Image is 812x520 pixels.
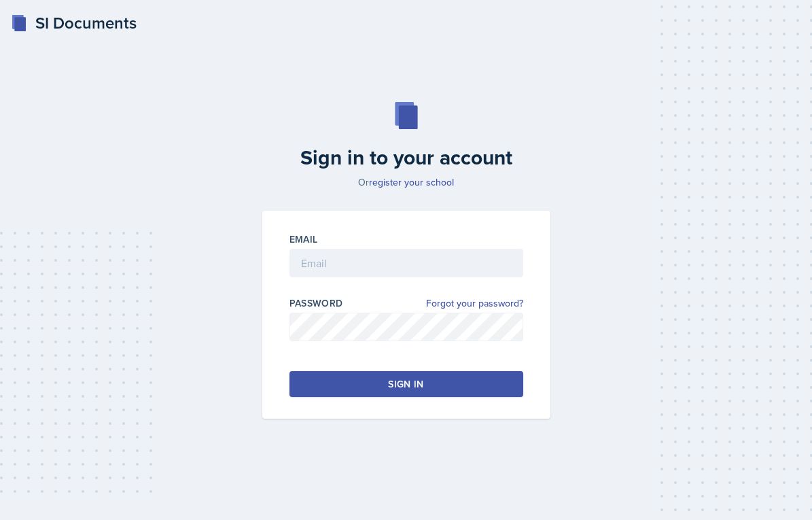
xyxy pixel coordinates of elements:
input: Email [289,249,523,277]
a: SI Documents [11,11,137,35]
label: Password [289,296,343,310]
label: Email [289,232,318,246]
a: Forgot your password? [426,296,523,311]
h2: Sign in to your account [254,145,559,170]
div: Sign in [388,377,423,391]
a: register your school [369,175,454,189]
p: Or [254,175,559,189]
button: Sign in [289,371,523,397]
